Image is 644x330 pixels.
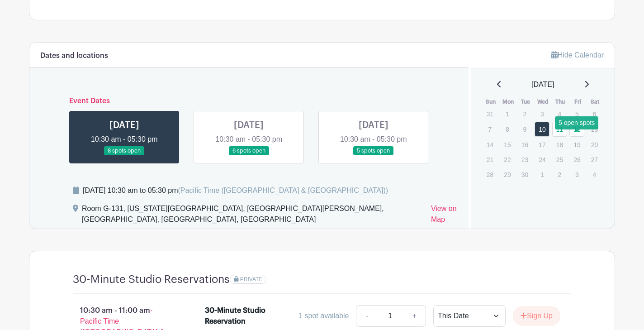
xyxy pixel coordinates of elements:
p: 31 [483,107,497,121]
p: 18 [552,138,567,152]
h6: Dates and locations [40,52,108,60]
p: 17 [535,138,549,152]
span: (Pacific Time ([GEOGRAPHIC_DATA] & [GEOGRAPHIC_DATA])) [178,187,388,194]
p: 19 [569,138,584,152]
th: Sun [482,97,500,106]
p: 14 [483,138,497,152]
div: 5 open spots [555,116,598,129]
p: 2 [517,107,532,121]
button: Sign Up [513,306,560,325]
th: Thu [552,97,569,106]
p: 27 [587,153,602,167]
span: PRIVATE [240,276,263,282]
a: 10 [535,122,549,137]
p: 7 [483,122,497,136]
h6: Event Dates [62,97,436,105]
span: [DATE] [531,79,554,90]
div: Room G-131, [US_STATE][GEOGRAPHIC_DATA], [GEOGRAPHIC_DATA][PERSON_NAME], [GEOGRAPHIC_DATA], [GEOG... [82,203,424,229]
div: [DATE] 10:30 am to 05:30 pm [83,185,388,196]
p: 5 [569,107,584,121]
p: 6 [587,107,602,121]
th: Mon [499,97,517,106]
p: 15 [500,138,515,152]
a: Hide Calendar [551,51,604,59]
th: Wed [534,97,552,106]
p: 2 [552,167,567,182]
a: View on Map [431,203,458,229]
p: 25 [552,153,567,167]
p: 9 [517,122,532,136]
p: 21 [483,153,497,167]
div: 1 spot available [298,311,349,321]
p: 1 [535,167,549,182]
div: 30-Minute Studio Reservation [205,305,283,327]
p: 29 [500,167,515,182]
p: 4 [587,167,602,182]
p: 16 [517,138,532,152]
th: Tue [517,97,535,106]
th: Fri [569,97,587,106]
p: 28 [483,167,497,182]
p: 3 [535,107,549,121]
p: 26 [569,153,584,167]
p: 1 [500,107,515,121]
p: 23 [517,153,532,167]
a: 11 [552,122,567,137]
p: 3 [569,167,584,182]
h4: 30-Minute Studio Reservations [73,273,230,286]
a: - [356,305,377,327]
p: 4 [552,107,567,121]
p: 30 [517,167,532,182]
p: 20 [587,138,602,152]
a: + [403,305,426,327]
th: Sat [587,97,604,106]
p: 24 [535,153,549,167]
p: 8 [500,122,515,136]
p: 22 [500,153,515,167]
